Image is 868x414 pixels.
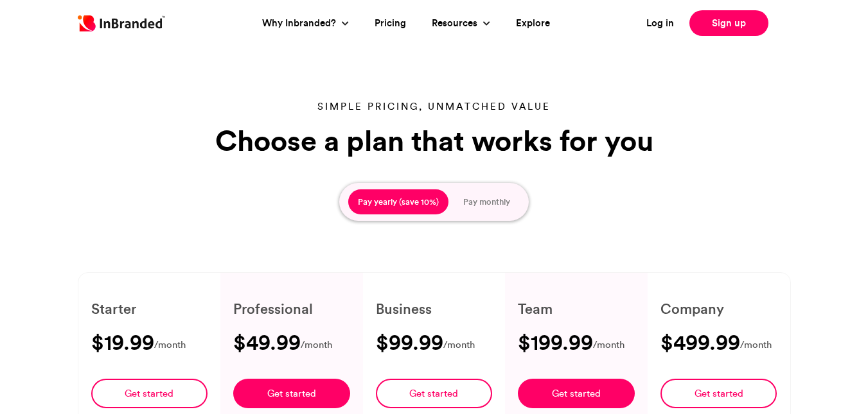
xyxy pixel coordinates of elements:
span: /month [740,337,772,353]
span: /month [301,337,332,353]
button: Pay monthly [454,189,520,215]
a: Get started [660,379,777,408]
a: Get started [233,379,350,408]
img: Inbranded [78,15,165,31]
h3: $19.99 [91,332,154,352]
p: Simple pricing, unmatched value [209,99,659,114]
h6: Team [518,298,635,319]
h3: $499.99 [660,332,740,352]
h3: $49.99 [233,332,301,352]
span: /month [593,337,624,353]
h6: Professional [233,298,350,319]
a: Why Inbranded? [262,16,339,31]
h6: Business [376,298,493,319]
a: Get started [91,379,208,408]
a: Explore [516,16,550,31]
a: Resources [432,16,481,31]
h6: Starter [91,298,208,319]
a: Get started [518,379,635,408]
a: Get started [376,379,493,408]
span: /month [154,337,186,353]
h6: Company [660,298,777,319]
h3: $99.99 [376,332,443,352]
a: Log in [646,16,674,31]
span: /month [443,337,475,353]
a: Pricing [375,16,406,31]
a: Sign up [689,10,768,36]
h3: $199.99 [518,332,593,352]
h1: Choose a plan that works for you [209,124,659,157]
button: Pay yearly (save 10%) [348,189,448,215]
